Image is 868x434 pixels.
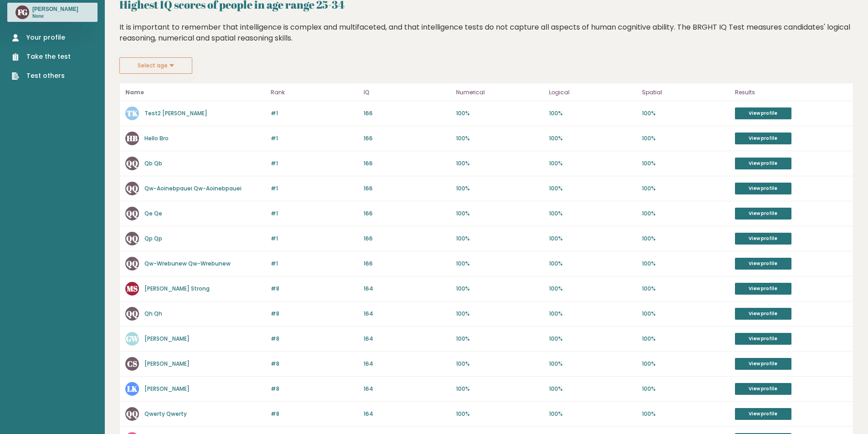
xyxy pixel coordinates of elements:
[549,260,637,268] p: 100%
[456,235,544,243] p: 100%
[126,158,138,168] text: QQ
[127,108,138,118] text: TK
[119,22,853,57] div: It is important to remember that intelligence is complex and multifaceted, and that intelligence ...
[12,52,71,61] a: Take the test
[735,133,791,144] a: View profile
[271,385,358,393] p: #8
[271,134,358,143] p: #1
[126,183,138,194] text: QQ
[642,109,729,117] p: 100%
[126,258,138,269] text: QQ
[144,235,162,242] a: Qp Qp
[456,209,544,218] p: 100%
[126,208,138,219] text: QQ
[144,360,190,368] a: [PERSON_NAME]
[271,410,358,418] p: #8
[364,87,451,98] p: IQ
[549,385,637,393] p: 100%
[642,134,729,143] p: 100%
[642,235,729,243] p: 100%
[456,134,544,143] p: 100%
[271,285,358,293] p: #8
[735,158,791,169] a: View profile
[735,283,791,295] a: View profile
[456,109,544,117] p: 100%
[549,360,637,368] p: 100%
[456,184,544,193] p: 100%
[549,159,637,168] p: 100%
[549,410,637,418] p: 100%
[642,310,729,318] p: 100%
[364,184,451,193] p: 166
[127,383,138,394] text: LK
[549,134,637,143] p: 100%
[456,87,544,98] p: Numerical
[271,360,358,368] p: #8
[735,358,791,370] a: View profile
[642,385,729,393] p: 100%
[364,310,451,318] p: 164
[125,88,144,96] b: Name
[735,383,791,395] a: View profile
[642,87,729,98] p: Spatial
[364,260,451,268] p: 166
[642,360,729,368] p: 100%
[456,360,544,368] p: 100%
[642,410,729,418] p: 100%
[549,335,637,343] p: 100%
[364,159,451,168] p: 166
[12,71,71,81] a: Test others
[271,109,358,117] p: #1
[271,159,358,168] p: #1
[735,258,791,270] a: View profile
[144,209,162,217] a: Qe Qe
[271,209,358,218] p: #1
[549,87,637,98] p: Logical
[364,209,451,218] p: 166
[18,7,27,17] text: FG
[735,308,791,320] a: View profile
[144,385,190,393] a: [PERSON_NAME]
[642,184,729,193] p: 100%
[642,285,729,293] p: 100%
[271,184,358,193] p: #1
[364,235,451,243] p: 166
[456,310,544,318] p: 100%
[126,308,138,319] text: QQ
[735,183,791,194] a: View profile
[549,209,637,218] p: 100%
[735,233,791,245] a: View profile
[126,233,138,244] text: QQ
[126,408,138,419] text: QQ
[549,285,637,293] p: 100%
[549,235,637,243] p: 100%
[364,285,451,293] p: 164
[144,134,169,142] a: Hello Bro
[144,285,210,292] a: [PERSON_NAME] Strong
[271,335,358,343] p: #8
[126,333,139,344] text: GW
[271,235,358,243] p: #1
[456,335,544,343] p: 100%
[144,335,190,342] a: [PERSON_NAME]
[32,5,78,13] h3: [PERSON_NAME]
[364,410,451,418] p: 164
[735,333,791,345] a: View profile
[271,87,358,98] p: Rank
[12,33,71,42] a: Your profile
[456,260,544,268] p: 100%
[735,208,791,220] a: View profile
[549,310,637,318] p: 100%
[456,410,544,418] p: 100%
[456,285,544,293] p: 100%
[642,260,729,268] p: 100%
[364,385,451,393] p: 164
[144,310,162,317] a: Qh Qh
[735,107,791,119] a: View profile
[549,109,637,117] p: 100%
[364,134,451,143] p: 166
[456,385,544,393] p: 100%
[364,360,451,368] p: 164
[144,159,162,167] a: Qb Qb
[364,109,451,117] p: 166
